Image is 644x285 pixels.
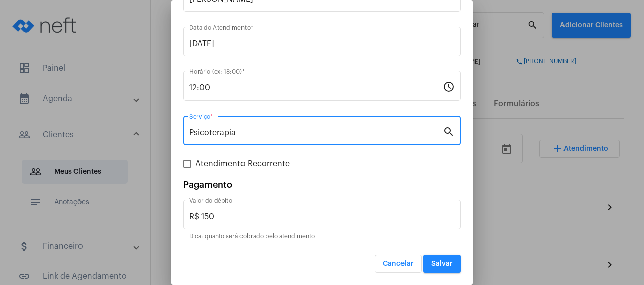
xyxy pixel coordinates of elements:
button: Cancelar [375,255,422,273]
input: Horário [189,83,443,92]
mat-hint: Dica: quanto será cobrado pelo atendimento [189,233,315,240]
span: Cancelar [383,260,414,267]
button: Salvar [423,255,461,273]
mat-icon: schedule [443,80,455,92]
span: Salvar [431,260,453,267]
span: Pagamento [183,180,232,189]
mat-icon: search [443,125,455,137]
input: Valor [189,212,455,221]
input: Pesquisar serviço [189,128,443,137]
span: Atendimento Recorrente [195,158,290,170]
